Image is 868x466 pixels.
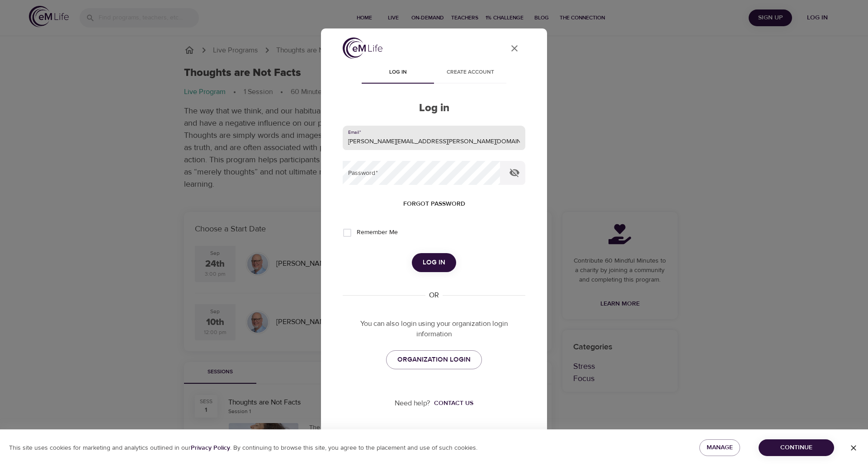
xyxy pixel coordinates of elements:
[343,62,525,84] div: disabled tabs example
[504,38,525,59] button: close
[423,257,445,268] span: Log in
[367,68,429,77] span: Log in
[439,68,501,77] span: Create account
[191,444,230,452] b: Privacy Policy
[412,253,456,272] button: Log in
[430,399,473,408] a: Contact us
[425,290,443,301] div: OR
[397,354,471,366] span: ORGANIZATION LOGIN
[434,399,473,408] div: Contact us
[343,102,525,115] h2: Log in
[766,442,827,453] span: Continue
[403,198,465,210] span: Forgot password
[386,350,482,369] a: ORGANIZATION LOGIN
[343,38,382,59] img: logo
[343,319,525,339] p: You can also login using your organization login information
[357,228,398,237] span: Remember Me
[395,398,430,409] p: Need help?
[400,196,469,212] button: Forgot password
[707,442,733,453] span: Manage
